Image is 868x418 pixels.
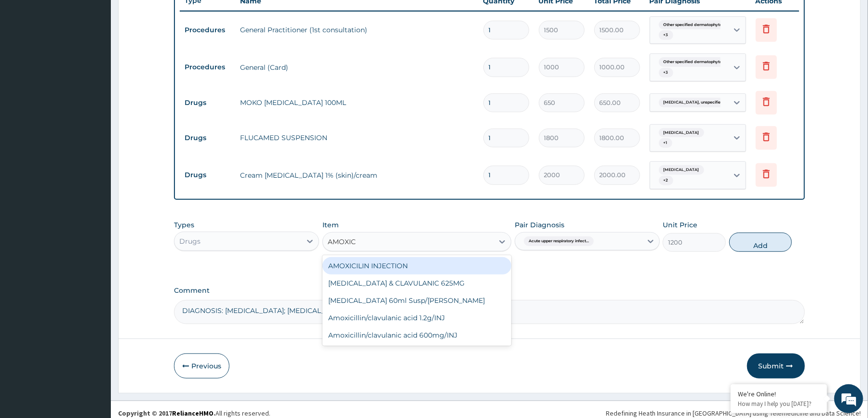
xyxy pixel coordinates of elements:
div: Drugs [179,236,200,246]
span: + 1 [659,138,672,148]
textarea: Type your message and hit 'Enter' [5,263,184,297]
div: Amoxicillin/clavulanic acid 600mg/INJ [322,327,511,344]
div: AMOXICILIN INJECTION [322,257,511,274]
div: Redefining Heath Insurance in [GEOGRAPHIC_DATA] using Telemedicine and Data Science! [606,408,861,418]
td: Cream [MEDICAL_DATA] 1% (skin)/cream [235,166,478,185]
button: Submit [747,353,805,379]
td: Procedures [180,21,235,39]
label: Comment [174,287,804,295]
td: Procedures [180,58,235,76]
span: + 3 [659,30,673,40]
p: How may I help you today? [738,400,820,408]
label: Types [174,221,194,229]
img: d_794563401_company_1708531726252_794563401 [18,48,39,72]
div: We're Online! [738,390,820,398]
td: General Practitioner (1st consultation) [235,20,478,39]
div: Amoxicillin/clavulanic acid 1.2g/INJ [322,309,511,327]
div: [MEDICAL_DATA] & CLAVULANIC 625MG [322,274,511,292]
label: Pair Diagnosis [515,220,564,230]
span: [MEDICAL_DATA], unspecified [659,98,729,107]
span: Acute upper respiratory infect... [524,236,594,246]
td: Drugs [180,94,235,112]
td: Drugs [180,166,235,184]
td: MOKO [MEDICAL_DATA] 100ML [235,93,478,112]
span: [MEDICAL_DATA] [659,128,704,138]
td: FLUCAMED SUSPENSION [235,128,478,147]
span: [MEDICAL_DATA] [659,165,704,175]
span: We're online! [56,121,133,219]
label: Item [322,220,339,230]
span: + 3 [659,68,673,78]
strong: Copyright © 2017 . [118,409,215,418]
td: Drugs [180,129,235,147]
button: Previous [174,353,229,379]
a: RelianceHMO [172,409,214,418]
span: Other specified dermatophytosi... [659,20,733,30]
div: Minimize live chat window [158,5,181,28]
button: Add [729,233,792,252]
div: Chat with us now [50,54,162,66]
span: + 2 [659,176,673,185]
td: General (Card) [235,58,478,77]
label: Unit Price [663,220,697,230]
div: [MEDICAL_DATA] 60ml Susp/[PERSON_NAME] [322,292,511,309]
span: Other specified dermatophytosi... [659,57,733,67]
